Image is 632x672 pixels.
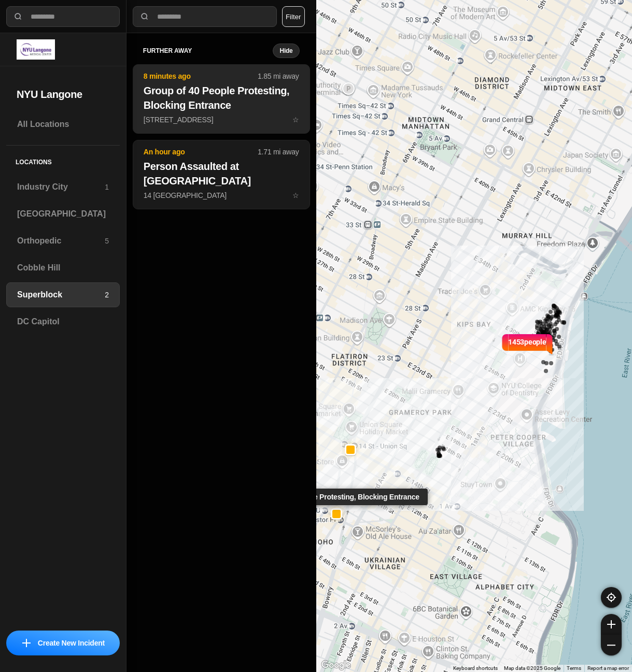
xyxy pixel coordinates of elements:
button: 8 minutes ago1.85 mi awayGroup of 40 People Protesting, Blocking Entrance[STREET_ADDRESS]star [133,64,310,134]
h3: Orthopedic [17,235,105,247]
a: Terms (opens in new tab) [567,665,581,671]
span: star [292,191,299,199]
button: Hide [273,44,299,58]
a: Cobble Hill [6,255,120,280]
a: An hour ago1.71 mi awayPerson Assaulted at [GEOGRAPHIC_DATA]14 [GEOGRAPHIC_DATA]star [133,191,310,199]
button: Filter [282,6,305,27]
p: 5 [105,236,109,246]
a: 8 minutes ago1.85 mi awayGroup of 40 People Protesting, Blocking Entrance[STREET_ADDRESS]star [133,115,310,124]
p: 1 [105,182,109,192]
p: 1.71 mi away [258,147,299,157]
img: icon [22,639,31,647]
h3: DC Capitol [17,316,109,328]
a: Orthopedic5 [6,228,120,253]
p: 8 minutes ago [144,71,258,81]
button: zoom-in [601,614,622,635]
button: Group of 40 People Protesting, Blocking Entrance [331,508,342,520]
a: DC Capitol [6,309,120,334]
p: 1453 people [508,337,546,360]
p: 2 [105,290,109,300]
small: Hide [279,47,292,55]
h5: Locations [6,146,120,175]
img: search [139,11,150,22]
button: iconCreate New Incident [6,631,120,655]
h3: All Locations [17,118,109,131]
img: notch [546,333,554,355]
p: [STREET_ADDRESS] [144,115,299,125]
h3: Industry City [17,181,105,193]
h3: [GEOGRAPHIC_DATA] [17,208,109,220]
p: 1.85 mi away [258,71,299,81]
h2: Person Assaulted at [GEOGRAPHIC_DATA] [144,159,299,188]
img: Google [319,659,353,672]
h3: Cobble Hill [17,262,109,274]
h3: Superblock [17,289,105,301]
h2: NYU Langone [17,87,109,102]
p: Create New Incident [38,638,105,648]
a: [GEOGRAPHIC_DATA] [6,202,120,226]
a: All Locations [6,112,120,137]
div: Group of 40 People Protesting, Blocking Entrance [245,489,428,505]
button: Keyboard shortcuts [453,665,498,672]
button: An hour ago1.71 mi awayPerson Assaulted at [GEOGRAPHIC_DATA]14 [GEOGRAPHIC_DATA]star [133,140,310,209]
button: recenter [601,587,622,608]
a: Industry City1 [6,175,120,199]
img: zoom-out [607,641,615,649]
img: logo [17,39,55,60]
img: search [13,11,23,22]
img: recenter [607,593,616,602]
span: Map data ©2025 Google [504,665,560,671]
img: notch [500,333,508,355]
span: star [292,116,299,124]
a: Superblock2 [6,282,120,307]
h2: Group of 40 People Protesting, Blocking Entrance [144,83,299,112]
p: 14 [GEOGRAPHIC_DATA] [144,190,299,201]
a: Open this area in Google Maps (opens a new window) [319,659,353,672]
p: An hour ago [144,147,258,157]
button: zoom-out [601,635,622,655]
a: Report a map error [587,665,629,671]
h5: further away [143,47,273,55]
img: zoom-in [607,620,615,628]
